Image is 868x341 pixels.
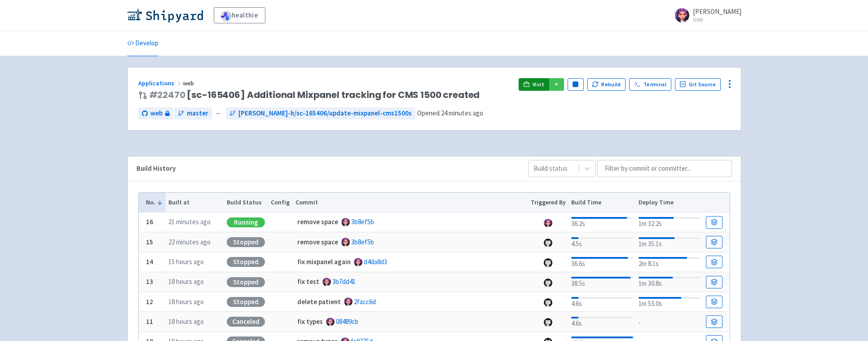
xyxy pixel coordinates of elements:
strong: fix test [297,277,319,286]
img: Shipyard logo [127,8,203,22]
a: Terminal [629,78,671,91]
strong: fix mixpanel again [297,257,351,266]
a: [PERSON_NAME] User [670,8,741,22]
span: ← [216,108,222,119]
button: No. [146,198,163,207]
strong: fix types [297,317,323,326]
div: 38.5s [571,275,633,289]
b: 15 [146,238,153,246]
th: Triggered By [528,193,568,213]
a: 08489cb [336,317,358,326]
th: Deploy Time [636,193,703,213]
a: Build Details [706,315,722,328]
span: [PERSON_NAME] [693,7,741,16]
span: Opened [417,109,483,117]
div: Stopped [227,237,265,247]
div: 36.6s [571,255,633,269]
div: Canceled [227,317,265,327]
button: Rebuild [587,78,626,91]
div: Running [227,217,265,227]
div: Stopped [227,277,265,287]
div: 4.5s [571,235,633,249]
div: Stopped [227,297,265,307]
span: Visit [533,81,544,88]
time: 15 hours ago [168,257,204,266]
time: 18 hours ago [168,297,204,306]
time: 18 hours ago [168,277,204,286]
button: Pause [568,78,584,91]
th: Built at [166,193,224,213]
a: web [138,107,173,120]
strong: remove space [297,217,338,226]
time: 18 hours ago [168,317,204,326]
span: master [187,108,208,119]
strong: delete patient [297,297,341,306]
time: 21 minutes ago [168,217,211,226]
a: Build Details [706,256,722,268]
b: 14 [146,257,153,266]
a: Build Details [706,216,722,229]
th: Build Status [224,193,268,213]
div: 1m 32.2s [639,215,700,229]
div: Build History [137,164,514,174]
a: [PERSON_NAME]-h/sc-165406/update-mixpanel-cms1500s [226,107,415,120]
small: User [693,17,741,22]
a: Git Source [675,78,721,91]
div: - [639,316,700,328]
a: #22470 [149,89,185,101]
a: Build Details [706,296,722,308]
a: 3b8ef5b [351,238,374,246]
div: 1m 53.0s [639,295,700,309]
div: 1m 35.1s [639,235,700,249]
a: 2facc6d [354,297,376,306]
strong: remove space [297,238,338,246]
a: d4da8d3 [364,257,387,266]
b: 12 [146,297,153,306]
span: [sc-165406] Additional Mixpanel tracking for CMS 1500 created [149,90,480,100]
div: 4.6s [571,295,633,309]
time: 24 minutes ago [441,109,483,117]
a: healthie [214,7,265,23]
b: 11 [146,317,153,326]
a: Applications [138,79,183,87]
span: web [150,108,163,119]
a: Build Details [706,236,722,248]
span: web [183,79,195,87]
div: 4.6s [571,315,633,329]
div: 36.2s [571,215,633,229]
a: 3b8ef5b [351,217,374,226]
a: master [174,107,212,120]
div: 1m 30.8s [639,275,700,289]
th: Config [268,193,293,213]
a: Visit [519,78,549,91]
a: 3b7dd41 [332,277,356,286]
th: Build Time [568,193,636,213]
b: 16 [146,217,153,226]
input: Filter by commit or committer... [597,160,732,177]
div: 2m 8.1s [639,255,700,269]
b: 13 [146,277,153,286]
span: [PERSON_NAME]-h/sc-165406/update-mixpanel-cms1500s [238,108,412,119]
th: Commit [292,193,528,213]
div: Stopped [227,257,265,267]
a: Build Details [706,276,722,288]
time: 22 minutes ago [168,238,211,246]
a: Develop [127,31,159,56]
